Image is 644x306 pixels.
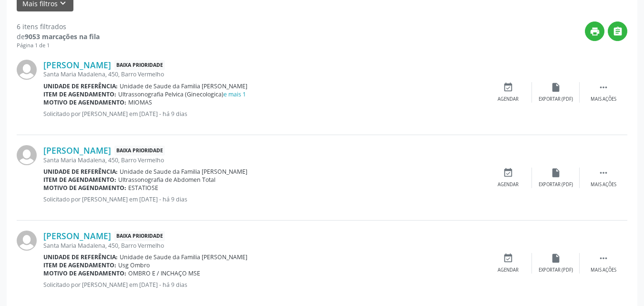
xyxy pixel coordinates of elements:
[539,181,573,188] div: Exportar (PDF)
[590,26,600,37] i: print
[591,96,616,103] div: Mais ações
[25,32,100,41] strong: 9053 marcações na fila
[118,90,246,98] span: Ultrassonografia Pelvica (Ginecologica)
[598,82,609,93] i: 
[503,253,513,264] i: event_available
[128,269,200,277] span: OMBRO E / INCHAÇO MSE
[43,70,484,78] div: Santa Maria Madalena, 450, Barro Vermelho
[43,253,118,261] b: Unidade de referência:
[43,98,126,106] b: Motivo de agendamento:
[43,82,118,90] b: Unidade de referência:
[120,82,247,90] span: Unidade de Saude da Familia [PERSON_NAME]
[114,60,165,70] span: Baixa Prioridade
[551,82,561,93] i: insert_drive_file
[503,82,513,93] i: event_available
[43,269,126,277] b: Motivo de agendamento:
[43,60,111,70] a: [PERSON_NAME]
[591,181,616,188] div: Mais ações
[120,253,247,261] span: Unidade de Saude da Familia [PERSON_NAME]
[17,32,100,42] div: de
[498,267,519,274] div: Agendar
[114,146,165,156] span: Baixa Prioridade
[539,96,573,103] div: Exportar (PDF)
[118,176,215,184] span: Ultrassonografia de Abdomen Total
[591,267,616,274] div: Mais ações
[128,98,152,106] span: MIOMAS
[224,90,246,98] a: e mais 1
[613,26,623,37] i: 
[43,231,111,241] a: [PERSON_NAME]
[43,145,111,156] a: [PERSON_NAME]
[114,231,165,241] span: Baixa Prioridade
[43,195,484,203] p: Solicitado por [PERSON_NAME] em [DATE] - há 9 dias
[43,156,484,164] div: Santa Maria Madalena, 450, Barro Vermelho
[17,60,37,80] img: img
[43,90,116,98] b: Item de agendamento:
[608,21,627,41] button: 
[17,231,37,251] img: img
[498,96,519,103] div: Agendar
[43,168,118,176] b: Unidade de referência:
[17,145,37,165] img: img
[43,110,484,118] p: Solicitado por [PERSON_NAME] em [DATE] - há 9 dias
[498,181,519,188] div: Agendar
[17,42,100,50] div: Página 1 de 1
[598,168,609,178] i: 
[551,168,561,178] i: insert_drive_file
[43,261,116,269] b: Item de agendamento:
[551,253,561,264] i: insert_drive_file
[43,184,126,192] b: Motivo de agendamento:
[539,267,573,274] div: Exportar (PDF)
[17,21,100,32] div: 6 itens filtrados
[120,168,247,176] span: Unidade de Saude da Familia [PERSON_NAME]
[585,21,604,41] button: print
[128,184,158,192] span: ESTATIOSE
[118,261,150,269] span: Usg Ombro
[43,242,484,250] div: Santa Maria Madalena, 450, Barro Vermelho
[43,176,116,184] b: Item de agendamento:
[503,168,513,178] i: event_available
[43,281,484,289] p: Solicitado por [PERSON_NAME] em [DATE] - há 9 dias
[598,253,609,264] i: 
